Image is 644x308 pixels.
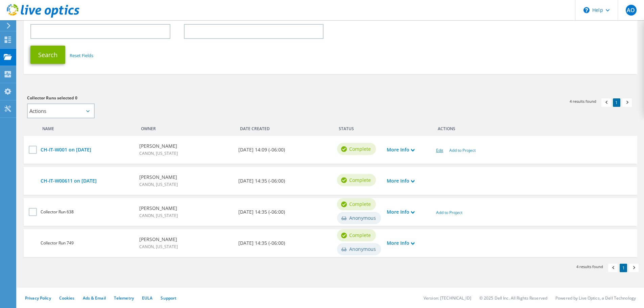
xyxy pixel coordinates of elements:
a: Cookies [59,295,75,301]
div: Status [334,122,383,133]
span: Anonymous [349,214,376,222]
div: Owner [136,122,235,133]
div: Actions [433,122,630,133]
a: More Info [387,208,414,216]
a: Reset Fields [70,52,93,58]
a: More Info [387,239,414,247]
span: CANON, [US_STATE] [139,150,178,156]
div: Collector Run 749 [41,239,133,247]
b: [DATE] 14:35 (-06:00) [238,208,285,216]
li: © 2025 Dell Inc. All Rights Reserved [479,295,547,301]
a: Edit [436,147,443,153]
button: Search [30,46,65,64]
a: EULA [142,295,152,301]
span: Complete [349,176,371,184]
b: [PERSON_NAME] [139,142,178,150]
a: Support [161,295,176,301]
span: CANON, [US_STATE] [139,182,178,187]
div: Collector Run 638 [41,208,133,216]
b: [DATE] 14:09 (-06:00) [238,146,285,153]
span: Complete [349,200,371,208]
span: CANON, [US_STATE] [139,244,178,250]
a: Privacy Policy [25,295,51,301]
a: 1 [620,264,627,272]
a: 1 [613,98,620,107]
span: CANON, [US_STATE] [139,213,178,218]
b: [PERSON_NAME] [139,205,178,212]
span: Anonymous [349,245,376,253]
a: More Info [387,177,414,185]
span: 4 results found [576,264,603,269]
span: Complete [349,145,371,153]
a: CH-IT-W001 on [DATE] [41,146,133,153]
b: [PERSON_NAME] [139,173,178,181]
a: Telemetry [114,295,134,301]
b: [PERSON_NAME] [139,236,178,243]
h3: Collector Runs selected 0 [27,94,324,102]
a: Ads & Email [83,295,106,301]
div: Date Created [235,122,334,133]
a: Add to Project [436,210,462,215]
span: Complete [349,232,371,239]
a: Add to Project [449,147,476,153]
a: More Info [387,146,414,153]
b: [DATE] 14:35 (-06:00) [238,239,285,247]
span: AO [626,5,637,16]
a: CH-IT-W00611 on [DATE] [41,177,133,185]
li: Version: [TECHNICAL_ID] [424,295,471,301]
svg: \n [583,7,590,13]
b: [DATE] 14:35 (-06:00) [238,177,285,185]
li: Powered by Live Optics, a Dell Technology [555,295,636,301]
div: Name [37,122,136,133]
span: 4 results found [570,98,596,104]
